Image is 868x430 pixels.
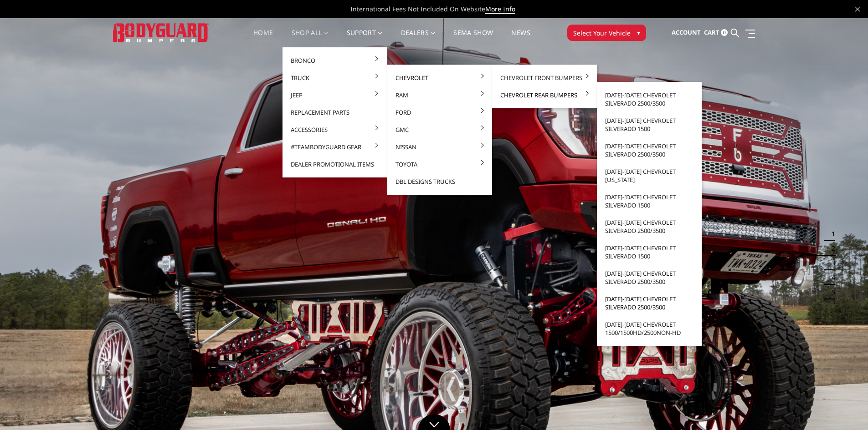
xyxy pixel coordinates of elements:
span: Cart [704,28,719,36]
a: SEMA Show [453,30,493,47]
a: Toyota [391,156,488,173]
button: 3 of 5 [826,256,835,270]
span: Select Your Vehicle [573,28,631,38]
iframe: Chat Widget [822,386,868,430]
a: Chevrolet [391,69,488,86]
button: Select Your Vehicle [567,25,646,41]
a: More Info [485,5,515,14]
a: Jeep [286,86,384,104]
a: Cart 0 [704,20,728,45]
a: [DATE]-[DATE] Chevrolet Silverado 2500/3500 [601,290,698,316]
a: Account [672,20,701,45]
a: #TeamBodyguard Gear [286,138,384,156]
a: shop all [292,30,329,47]
img: BODYGUARD BUMPERS [113,23,209,42]
a: Replacement Parts [286,104,384,121]
a: Bronco [286,52,384,69]
a: [DATE]-[DATE] Chevrolet 1500/1500HD/2500non-HD [601,316,698,341]
a: News [511,30,530,47]
a: Chevrolet Rear Bumpers [496,86,593,104]
button: 1 of 5 [826,227,835,241]
button: 2 of 5 [826,241,835,256]
a: [DATE]-[DATE] Chevrolet [US_STATE] [601,163,698,188]
a: GMC [391,121,488,138]
button: 5 of 5 [826,285,835,299]
a: [DATE]-[DATE] Chevrolet Silverado 2500/3500 [601,137,698,163]
a: [DATE]-[DATE] Chevrolet Silverado 1500 [601,239,698,265]
a: [DATE]-[DATE] Chevrolet Silverado 1500 [601,112,698,137]
a: Chevrolet Front Bumpers [496,69,593,86]
a: [DATE]-[DATE] Chevrolet Silverado 2500/3500 [601,214,698,239]
a: [DATE]-[DATE] Chevrolet Silverado 1500 [601,188,698,214]
span: Account [672,28,701,36]
a: Support [347,30,383,47]
a: DBL Designs Trucks [391,173,488,190]
a: Ford [391,104,488,121]
a: Home [253,30,273,47]
button: 4 of 5 [826,270,835,285]
a: Truck [286,69,384,86]
a: Accessories [286,121,384,138]
a: Dealer Promotional Items [286,156,384,173]
span: ▾ [637,28,640,37]
span: 0 [721,29,728,36]
a: Ram [391,86,488,104]
a: Nissan [391,138,488,156]
a: [DATE]-[DATE] Chevrolet Silverado 2500/3500 [601,265,698,290]
a: Click to Down [418,414,450,430]
a: Dealers [401,30,436,47]
a: [DATE]-[DATE] Chevrolet Silverado 2500/3500 [601,86,698,112]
